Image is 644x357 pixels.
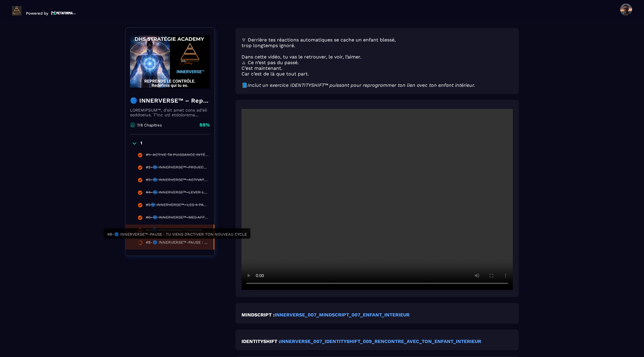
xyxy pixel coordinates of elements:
[146,228,208,234] div: #7-🔵 INNERVERSE™-RENCONTRE AVEC TON ENFANT INTÉRIEUR.
[241,339,280,344] strong: IDENTITYSHIFT :
[247,82,475,88] em: Inclut un exercice IDENTITYSHIFT™ puissant pour reprogrammer ton lien avec ton enfant intérieur.
[146,177,208,184] div: #3-🔵 INNERVERSE™-ACTIVATION PUISSANTE
[146,215,208,222] div: #6-🔵 INNERVERSE™-MES AFFIRMATIONS POSITIVES
[280,339,481,344] a: INNERVERSE_007_IDENTITYSHIFT_009_RENCONTRE_AVEC_TON_ENFANT_INTERIEUR
[241,43,513,48] p: trop longtemps ignoré.
[137,123,162,127] p: 7/8 Chapitres
[130,96,210,105] h4: 🔵 INNERVERSE™ – Reprogrammation Quantique & Activation du Soi Réel
[146,152,208,159] div: #1- ACTIVE TA PUISSANCE INTÉRIEURE
[146,203,208,209] div: #5🔵 INNERVERSE™–LES 4 PALIERS VERS TA PRISE DE CONSCIENCE RÉUSSIE
[241,60,513,65] p: 🜂 Ce n’est pas du passé.
[241,54,513,60] p: Dans cette vidéo, tu vas le retrouver, le voir, l’aimer.
[275,312,410,318] a: INNERVERSE_007_MINDSCRIPT_007_ENFANT_INTERIEUR
[51,10,76,16] img: logo
[199,122,210,128] p: 88%
[107,232,247,237] span: #8-🔵 INNERVERSE™-PAUSE : TU VIENS D’ACTIVER TON NOUVEAU CYCLE
[140,140,142,146] p: 1
[130,108,210,117] p: LOREMIPSUM™, d’sit amet cons ad’eli seddoeius. T’inc utl etdolorema aliquaeni ad minimveniamqui n...
[241,82,513,88] p: 📘
[26,11,48,16] p: Powered by
[241,37,513,43] p: 🜄 Derrière tes réactions automatiques se cache un enfant blessé,
[241,71,513,77] p: Car c’est de là que tout part.
[130,32,210,92] img: banner
[241,65,513,71] p: C’est maintenant.
[146,165,208,171] div: #2-🔵 INNERVERSE™-PROJECTION & TRANSFORMATION PERSONNELLE
[12,6,21,16] img: logo-branding
[241,312,275,318] strong: MINDSCRIPT :
[146,190,208,197] div: #4-🔵 INNERVERSE™-LEVER LES VOILES INTÉRIEURS
[146,240,208,247] div: #8-🔵 INNERVERSE™-PAUSE : TU VIENS D’ACTIVER TON NOUVEAU CYCLE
